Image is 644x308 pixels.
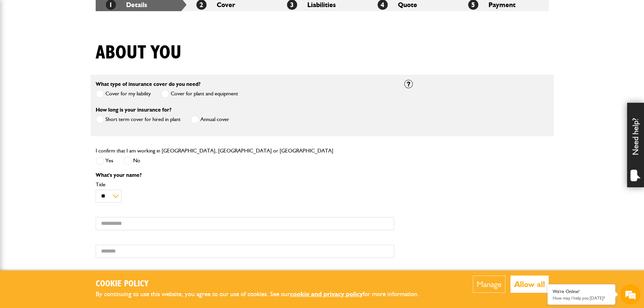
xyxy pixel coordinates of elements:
[510,276,549,293] button: Allow all
[35,38,114,47] div: Chat with us now
[553,295,610,301] p: How may I help you today?
[123,157,140,165] label: No
[96,289,430,300] p: By continuing to use this website, you agree to our use of cookies. See our for more information.
[96,148,333,153] label: I confirm that I am working in [GEOGRAPHIC_DATA], [GEOGRAPHIC_DATA] or [GEOGRAPHIC_DATA]
[96,90,151,98] label: Cover for my liability
[96,115,181,124] label: Short term cover for hired in plant
[627,103,644,187] div: Need help?
[161,90,238,98] label: Cover for plant and equipment
[96,182,394,187] label: Title
[96,81,200,87] label: What type of insurance cover do you need?
[111,3,127,20] div: Minimize live chat window
[191,115,229,124] label: Annual cover
[9,122,123,203] textarea: Type your message and hit 'Enter'
[9,63,123,77] input: Enter your last name
[92,208,123,217] em: Start Chat
[9,82,123,97] input: Enter your email address
[96,42,182,64] h1: About you
[96,279,430,289] h2: Cookie Policy
[553,289,610,294] div: We're Online!
[96,107,171,113] label: How long is your insurance for?
[473,276,505,293] button: Manage
[96,157,113,165] label: Yes
[9,102,123,117] input: Enter your phone number
[96,172,394,178] p: What's your name?
[290,290,363,298] a: cookie and privacy policy
[11,38,28,47] img: d_20077148190_company_1631870298795_20077148190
